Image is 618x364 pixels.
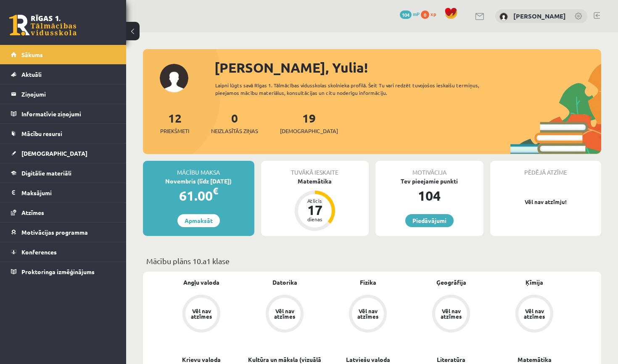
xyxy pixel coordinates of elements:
a: 12Priekšmeti [160,110,189,135]
a: 104 mP [400,10,420,17]
span: Sākums [21,51,43,58]
span: Priekšmeti [160,127,189,135]
span: Aktuāli [21,71,42,78]
div: Motivācija [375,161,483,177]
legend: Informatīvie ziņojumi [21,104,116,123]
div: 104 [375,186,483,206]
span: € [213,185,218,197]
span: Neizlasītās ziņas [211,127,258,135]
div: Vēl nav atzīmes [523,308,546,319]
a: [DEMOGRAPHIC_DATA] [11,144,116,163]
div: Vēl nav atzīmes [190,308,213,319]
a: 0Neizlasītās ziņas [211,110,258,135]
img: Yulia Gorbacheva [499,13,508,21]
a: Vēl nav atzīmes [493,295,576,334]
div: Novembris (līdz [DATE]) [143,177,254,186]
a: Apmaksāt [177,214,220,227]
div: Laipni lūgts savā Rīgas 1. Tālmācības vidusskolas skolnieka profilā. Šeit Tu vari redzēt tuvojošo... [215,81,490,97]
a: Literatūra [437,355,465,364]
div: 17 [302,203,327,217]
p: Mācību plāns 10.a1 klase [146,255,598,267]
a: Krievu valoda [182,355,221,364]
a: Sākums [11,45,116,64]
span: Konferences [21,248,57,256]
span: [DEMOGRAPHIC_DATA] [280,127,338,135]
span: Mācību resursi [21,130,62,137]
a: Aktuāli [11,65,116,84]
a: 0 xp [421,10,440,17]
span: Proktoringa izmēģinājums [21,268,95,275]
div: Tev pieejamie punkti [375,177,483,186]
div: [PERSON_NAME], Yulia! [214,58,601,78]
span: Digitālie materiāli [21,169,71,177]
a: Motivācijas programma [11,223,116,242]
div: Vēl nav atzīmes [356,308,380,319]
a: Vēl nav atzīmes [243,295,326,334]
a: Latviešu valoda [346,355,390,364]
a: Datorika [272,278,297,287]
span: 0 [421,10,429,19]
span: [DEMOGRAPHIC_DATA] [21,149,87,157]
p: Vēl nav atzīmju! [494,198,597,206]
a: Informatīvie ziņojumi [11,104,116,123]
a: Proktoringa izmēģinājums [11,262,116,281]
a: Vēl nav atzīmes [326,295,409,334]
a: Atzīmes [11,203,116,222]
a: Ģeogrāfija [436,278,466,287]
span: Motivācijas programma [21,228,88,236]
a: Piedāvājumi [405,214,454,227]
legend: Maksājumi [21,183,116,202]
div: Tuvākā ieskaite [261,161,369,177]
div: Mācību maksa [143,161,254,177]
a: Vēl nav atzīmes [409,295,493,334]
a: Matemātika Atlicis 17 dienas [261,177,369,232]
a: Ziņojumi [11,84,116,104]
a: Angļu valoda [183,278,219,287]
div: Atlicis [302,198,327,203]
a: Rīgas 1. Tālmācības vidusskola [9,15,77,36]
span: Atzīmes [21,209,44,216]
a: Ķīmija [526,278,543,287]
span: xp [430,10,436,17]
a: 19[DEMOGRAPHIC_DATA] [280,110,338,135]
a: Fizika [360,278,376,287]
a: Matemātika [518,355,552,364]
a: [PERSON_NAME] [513,12,566,20]
div: Pēdējā atzīme [490,161,602,177]
a: Mācību resursi [11,124,116,143]
div: Matemātika [261,177,369,186]
legend: Ziņojumi [21,84,116,104]
div: 61.00 [143,186,254,206]
a: Vēl nav atzīmes [160,295,243,334]
div: dienas [302,217,327,222]
span: 104 [400,10,412,19]
div: Vēl nav atzīmes [273,308,296,319]
a: Maksājumi [11,183,116,202]
a: Digitālie materiāli [11,163,116,183]
a: Konferences [11,242,116,262]
span: mP [413,10,420,17]
div: Vēl nav atzīmes [439,308,463,319]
